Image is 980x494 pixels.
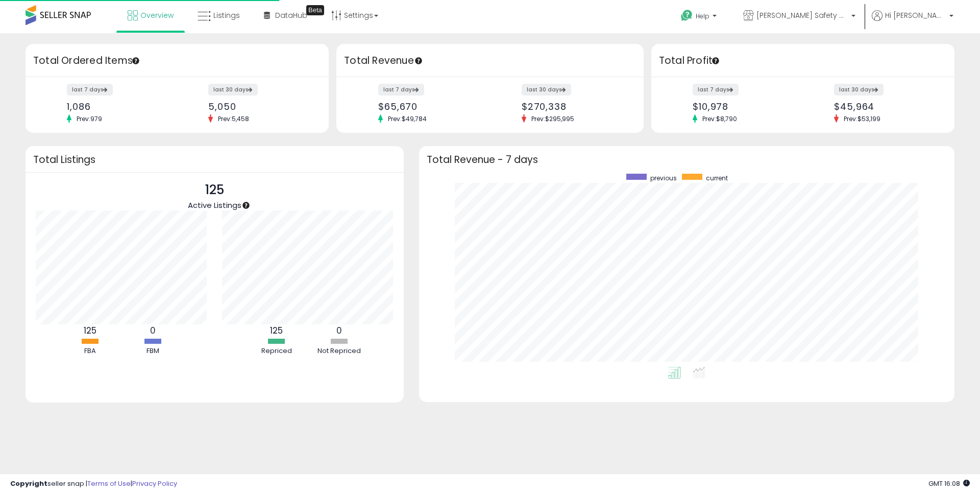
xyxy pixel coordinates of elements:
h3: Total Revenue [344,54,636,68]
a: Hi [PERSON_NAME] [872,10,953,33]
span: current [706,174,728,182]
div: $65,670 [378,101,482,112]
label: last 30 days [834,84,884,96]
span: Overview [140,10,174,20]
h3: Total Revenue - 7 days [427,156,947,163]
b: 125 [84,324,96,337]
span: Hi [PERSON_NAME] [885,10,946,20]
div: $270,338 [522,101,626,112]
span: Prev: 979 [71,114,107,123]
span: Active Listings [188,200,241,210]
label: last 7 days [693,84,739,96]
h3: Total Listings [33,156,396,163]
h3: Total Profit [659,54,947,68]
span: Prev: $53,199 [839,114,886,123]
span: Prev: $49,784 [383,114,432,123]
label: last 30 days [208,84,258,96]
div: Tooltip anchor [414,56,423,65]
b: 0 [150,324,156,337]
div: FBM [122,346,183,356]
span: Help [696,12,709,20]
span: Prev: $8,790 [697,114,742,123]
b: 125 [270,324,283,337]
div: Not Repriced [309,346,370,356]
a: Help [673,2,727,33]
span: Listings [213,10,240,20]
span: Prev: $295,995 [526,114,579,123]
i: Get Help [680,9,693,22]
span: [PERSON_NAME] Safety & Supply [756,10,848,20]
div: Tooltip anchor [711,56,720,65]
span: DataHub [275,10,307,20]
h3: Total Ordered Items [33,54,321,68]
div: 5,050 [208,101,311,112]
div: 1,086 [67,101,169,112]
div: Tooltip anchor [241,201,251,210]
div: Tooltip anchor [306,5,324,15]
label: last 7 days [378,84,424,96]
div: $45,964 [834,101,937,112]
div: FBA [59,346,120,356]
div: Repriced [246,346,307,356]
div: Tooltip anchor [131,56,140,65]
b: 0 [336,324,342,337]
span: Prev: 5,458 [213,114,254,123]
span: previous [650,174,677,182]
div: $10,978 [693,101,795,112]
p: 125 [188,180,241,200]
label: last 30 days [522,84,571,96]
label: last 7 days [67,84,113,96]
